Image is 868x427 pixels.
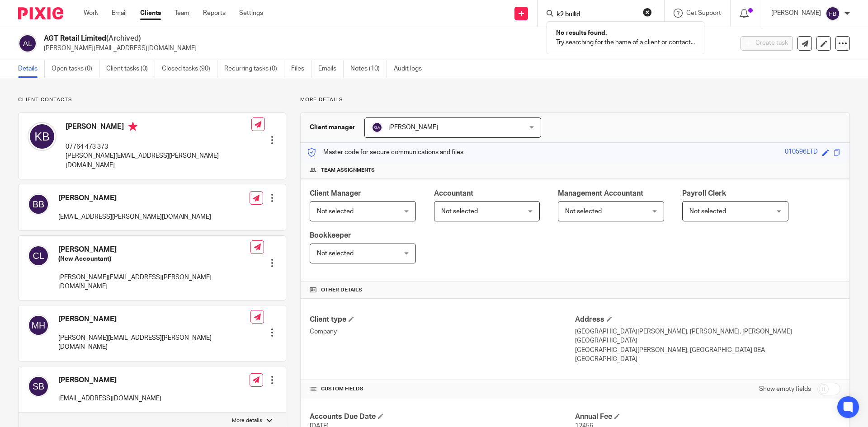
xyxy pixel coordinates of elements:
img: svg%3E [18,34,37,53]
input: Search [556,11,637,19]
a: Notes (10) [350,60,387,78]
p: [GEOGRAPHIC_DATA] [575,355,840,364]
a: Audit logs [394,60,429,78]
p: Client contacts [18,96,286,103]
a: Open tasks (0) [52,60,99,78]
p: [PERSON_NAME][EMAIL_ADDRESS][PERSON_NAME][DOMAIN_NAME] [58,273,250,291]
img: svg%3E [372,122,382,133]
span: Other details [321,286,362,294]
h3: Client manager [310,123,355,132]
span: Not selected [565,208,602,215]
p: More details [300,96,850,103]
p: [GEOGRAPHIC_DATA][PERSON_NAME], [GEOGRAPHIC_DATA] 0EA [575,346,840,355]
span: Payroll Clerk [682,190,726,197]
p: [GEOGRAPHIC_DATA][PERSON_NAME], [PERSON_NAME], [PERSON_NAME][GEOGRAPHIC_DATA] [575,327,840,346]
p: [PERSON_NAME][EMAIL_ADDRESS][PERSON_NAME][DOMAIN_NAME] [66,151,251,170]
a: Client tasks (0) [106,60,155,78]
span: Get Support [686,10,721,16]
span: Bookkeeper [310,232,351,239]
a: Reports [203,9,226,18]
h4: Address [575,315,840,324]
div: 010596LTD [785,147,818,158]
p: [PERSON_NAME][EMAIL_ADDRESS][PERSON_NAME][DOMAIN_NAME] [58,333,250,352]
button: Clear [643,8,652,17]
p: [EMAIL_ADDRESS][DOMAIN_NAME] [58,394,161,403]
span: (Archived) [106,35,141,42]
h4: [PERSON_NAME] [66,122,251,133]
h4: [PERSON_NAME] [58,245,250,254]
p: [PERSON_NAME][EMAIL_ADDRESS][DOMAIN_NAME] [44,44,727,53]
img: svg%3E [28,314,49,336]
span: Team assignments [321,167,375,174]
a: Recurring tasks (0) [224,60,284,78]
h4: Accounts Due Date [310,412,575,422]
p: More details [232,417,262,424]
img: svg%3E [28,375,49,397]
p: Company [310,327,575,336]
h4: [PERSON_NAME] [58,193,211,203]
span: Not selected [317,208,354,215]
img: svg%3E [826,6,840,21]
a: Emails [318,60,344,78]
h4: [PERSON_NAME] [58,314,250,324]
p: [EMAIL_ADDRESS][PERSON_NAME][DOMAIN_NAME] [58,212,211,221]
img: svg%3E [28,122,57,151]
span: Management Accountant [558,190,643,197]
span: [PERSON_NAME] [388,124,438,131]
button: Create task [741,36,793,51]
h4: [PERSON_NAME] [58,375,161,385]
a: Email [112,9,127,18]
p: 07764 473 373 [66,142,251,151]
i: Primary [128,122,137,131]
h5: (New Accountant) [58,254,250,263]
img: svg%3E [28,245,49,267]
a: Details [18,60,45,78]
img: svg%3E [28,193,49,215]
label: Show empty fields [759,385,811,394]
a: Settings [239,9,263,18]
p: [PERSON_NAME] [771,9,821,18]
h4: Client type [310,315,575,324]
a: Clients [140,9,161,18]
p: Master code for secure communications and files [307,148,463,157]
a: Closed tasks (90) [162,60,217,78]
a: Files [291,60,311,78]
span: Client Manager [310,190,361,197]
a: Team [175,9,189,18]
h4: Annual Fee [575,412,840,422]
span: Not selected [441,208,478,215]
span: Accountant [434,190,473,197]
h2: AGT Retail Limited [44,34,590,43]
img: Pixie [18,7,63,19]
span: Not selected [689,208,726,215]
span: Not selected [317,250,354,257]
a: Work [84,9,98,18]
h4: CUSTOM FIELDS [310,385,575,393]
